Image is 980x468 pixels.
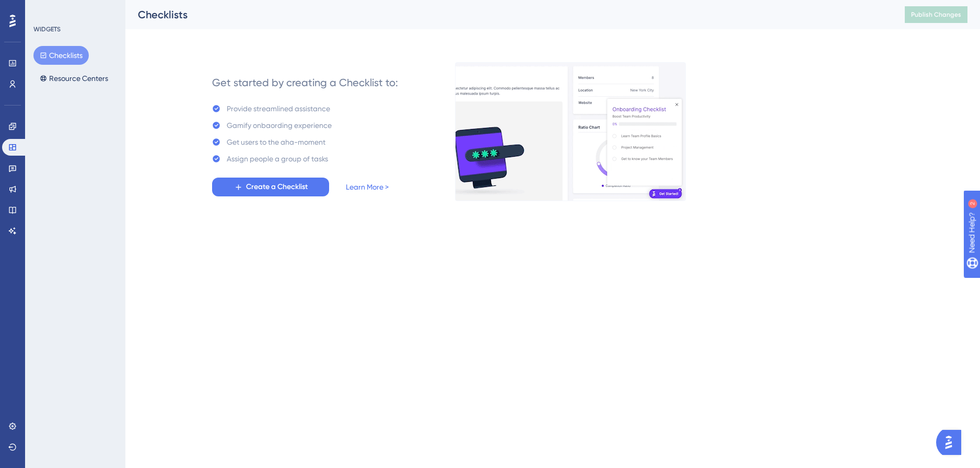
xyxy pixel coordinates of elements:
[246,181,308,193] span: Create a Checklist
[212,75,398,90] div: Get started by creating a Checklist to:
[138,7,879,22] div: Checklists
[212,178,329,196] button: Create a Checklist
[227,119,332,132] div: Gamify onbaording experience
[911,10,961,19] span: Publish Changes
[25,3,65,15] span: Need Help?
[73,5,76,14] div: 2
[33,69,114,88] button: Resource Centers
[905,6,967,23] button: Publish Changes
[33,46,89,65] button: Checklists
[346,181,389,193] a: Learn More >
[227,102,330,115] div: Provide streamlined assistance
[227,136,325,148] div: Get users to the aha-moment
[33,25,61,33] div: WIDGETS
[227,153,328,165] div: Assign people a group of tasks
[455,62,686,201] img: e28e67207451d1beac2d0b01ddd05b56.gif
[936,427,967,458] iframe: UserGuiding AI Assistant Launcher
